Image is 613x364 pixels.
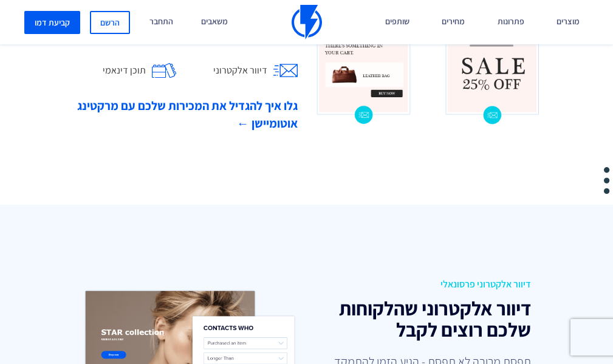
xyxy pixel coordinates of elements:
a: קביעת דמו [24,11,80,34]
a: הרשם [90,11,130,34]
span: דיוור אלקטרוני [213,64,267,78]
span: תוכן דינאמי [103,64,146,78]
h2: דיוור אלקטרוני שהלקוחות שלכם רוצים לקבל [316,298,532,340]
span: דיוור אלקטרוני פרסונאלי [316,278,532,292]
a: גלו איך להגדיל את המכירות שלכם עם מרקטינג אוטומיישן ← [73,97,298,132]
